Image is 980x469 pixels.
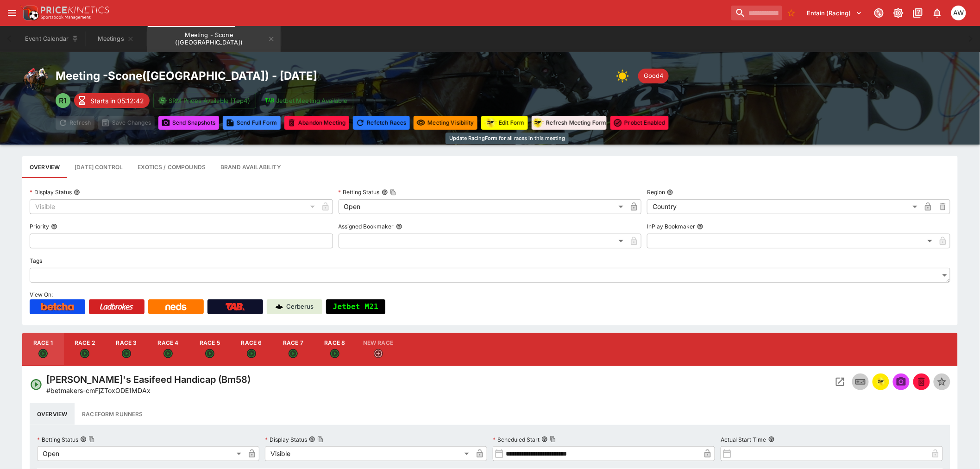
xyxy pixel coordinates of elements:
[339,222,394,230] p: Assigned Bookmaker
[910,5,926,21] button: Documentation
[647,199,921,214] div: Country
[875,376,886,387] div: racingform
[30,222,49,230] p: Priority
[213,156,289,178] button: Configure brand availability for the meeting
[309,436,315,443] button: Display StatusCopy To Clipboard
[226,303,245,311] img: TabNZ
[30,378,43,391] svg: Open
[22,156,67,178] button: Base meeting details
[147,26,281,52] button: Meeting - Scone (AUS)
[610,116,669,130] button: Toggle ProBet for every event in this meeting
[731,6,782,20] input: search
[100,303,133,311] img: Ladbrokes
[158,116,219,130] button: Send Snapshots
[30,257,42,265] p: Tags
[768,436,775,443] button: Actual Start Time
[802,6,868,20] button: Select Tenant
[667,189,673,196] button: Region
[19,26,84,52] button: Event Calendar
[80,436,87,443] button: Betting StatusCopy To Clipboard
[832,374,848,390] button: Open Event
[46,386,151,395] p: Copy To Clipboard
[871,5,887,21] button: Connected to PK
[287,302,314,311] p: Cerberus
[46,374,251,386] h4: [PERSON_NAME]'s Easifeed Handicap (Bm58)
[541,436,548,443] button: Scheduled StartCopy To Clipboard
[638,71,669,81] span: Good4
[260,93,353,108] button: Jetbet Meeting Available
[22,333,64,366] button: Race 1
[130,156,213,178] button: View and edit meeting dividends and compounds.
[949,3,969,23] button: Amanda Whitta
[390,189,396,196] button: Copy To Clipboard
[41,6,109,13] img: PriceKinetics
[317,436,324,443] button: Copy To Clipboard
[414,116,477,130] button: Set all events in meeting to specified visibility
[784,6,799,20] button: No Bookmarks
[493,436,540,444] p: Scheduled Start
[4,5,20,21] button: open drawer
[231,333,272,366] button: Race 6
[873,374,889,390] button: racingform
[265,96,274,105] img: jetbet-logo.svg
[330,349,339,358] svg: Open
[481,116,528,130] button: Update RacingForm for all races in this meeting
[647,188,665,196] p: Region
[153,93,256,108] button: SRM Prices Available (Top4)
[163,349,173,358] svg: Open
[30,403,75,425] button: Overview
[638,69,669,83] div: Track Condition: Good4
[484,116,497,129] div: racingform
[67,156,130,178] button: Configure each race specific details at once
[165,303,186,311] img: Neds
[326,299,385,314] button: Jetbet M21
[721,436,766,444] p: Actual Start Time
[951,6,966,20] div: Amanda Whitta
[356,333,401,366] button: New Race
[30,188,72,196] p: Display Status
[484,117,497,128] img: racingform.png
[122,349,131,358] svg: Open
[647,222,695,230] p: InPlay Bookmaker
[289,349,298,358] svg: Open
[41,15,91,19] img: Sportsbook Management
[38,349,48,358] svg: Open
[247,349,256,358] svg: Open
[30,291,53,298] span: View On:
[74,189,80,196] button: Display Status
[893,374,910,390] span: Send Snapshot
[616,67,634,85] img: sun.png
[106,333,147,366] button: Race 3
[396,223,402,230] button: Assigned Bookmaker
[913,377,930,386] span: Mark an event as closed and abandoned.
[147,333,189,366] button: Race 4
[339,199,627,214] div: Open
[531,117,544,128] img: racingform.png
[56,69,317,83] h2: Meeting - Scone ( [GEOGRAPHIC_DATA] ) - [DATE]
[267,299,322,314] a: Cerberus
[20,4,39,22] img: PriceKinetics Logo
[353,116,410,130] button: Refetching all race data will discard any changes you have made and reload the latest race data f...
[929,5,946,21] button: Notifications
[265,436,307,444] p: Display Status
[890,5,907,21] button: Toggle light/dark mode
[88,436,95,443] button: Copy To Clipboard
[80,349,89,358] svg: Open
[314,333,356,366] button: Race 8
[37,446,245,461] div: Open
[64,333,106,366] button: Race 2
[532,116,607,130] button: Refresh Meeting Form
[446,133,569,144] div: Update RacingForm for all races in this meeting
[531,116,544,129] div: racingform
[75,403,150,425] button: Raceform Runners
[272,333,314,366] button: Race 7
[30,199,318,214] div: Visible
[550,436,556,443] button: Copy To Clipboard
[276,303,283,311] img: Cerberus
[852,374,869,390] button: Inplay
[934,374,950,390] button: Set Featured Event
[875,377,886,387] img: racingform.png
[339,188,380,196] p: Betting Status
[86,26,145,52] button: Meetings
[205,349,214,358] svg: Open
